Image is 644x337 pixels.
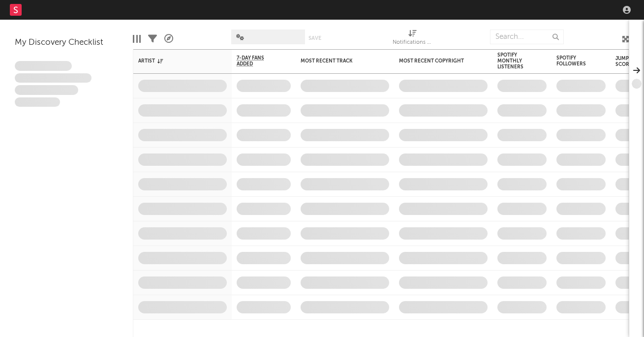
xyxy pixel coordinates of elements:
[615,56,640,67] div: Jump Score
[15,85,78,95] span: Praesent ac interdum
[237,55,276,67] span: 7-Day Fans Added
[15,61,72,71] span: Lorem ipsum dolor
[490,30,564,44] input: Search...
[308,35,321,41] button: Save
[556,55,591,67] div: Spotify Followers
[138,58,212,64] div: Artist
[393,25,432,53] div: Notifications (Artist)
[148,25,157,53] div: Filters
[393,37,432,49] div: Notifications (Artist)
[15,73,92,83] span: Integer aliquet in purus et
[399,58,473,64] div: Most Recent Copyright
[133,25,141,53] div: Edit Columns
[164,25,173,53] div: A&R Pipeline
[15,97,60,107] span: Aliquam viverra
[301,58,374,64] div: Most Recent Track
[15,37,118,49] div: My Discovery Checklist
[497,52,532,70] div: Spotify Monthly Listeners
